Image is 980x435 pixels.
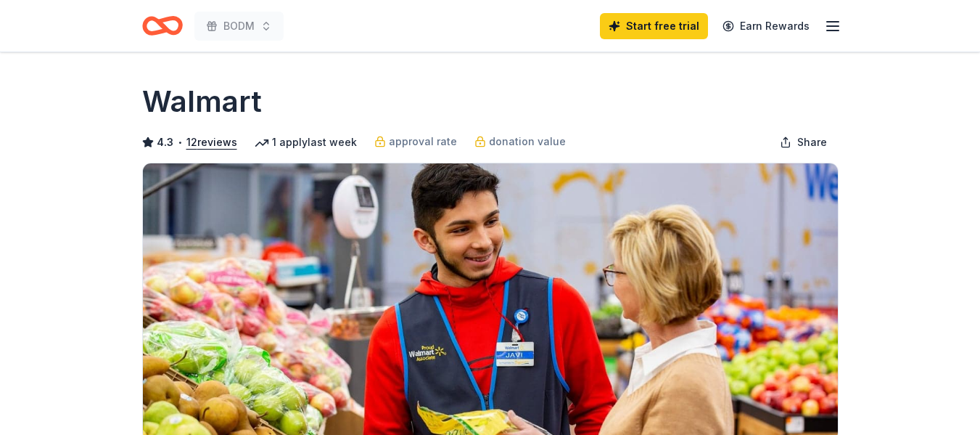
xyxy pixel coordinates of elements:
span: • [177,137,182,148]
span: Share [797,134,827,151]
a: donation value [474,133,566,150]
h1: Walmart [142,81,262,122]
span: 4.3 [157,134,173,151]
a: Start free trial [600,13,708,39]
a: Home [142,9,183,43]
span: donation value [489,133,566,150]
button: Share [768,128,839,157]
a: approval rate [374,133,457,150]
a: Earn Rewards [714,13,818,39]
button: BODM [194,12,284,41]
button: 12reviews [186,134,237,151]
span: BODM [223,17,255,35]
div: 1 apply last week [255,134,357,151]
span: approval rate [389,133,457,150]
